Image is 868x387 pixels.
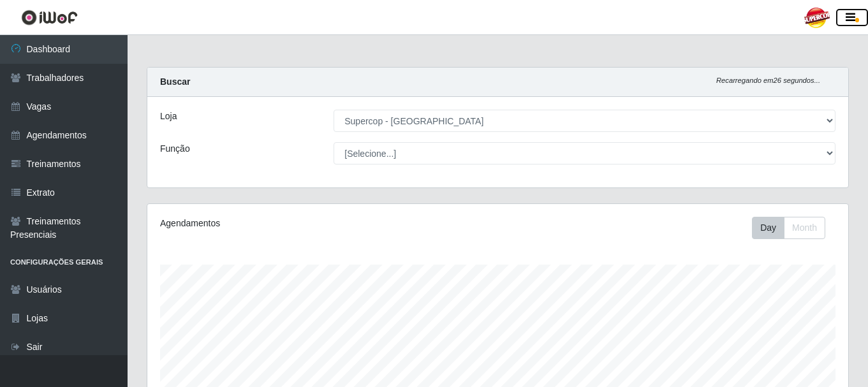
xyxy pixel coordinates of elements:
[752,217,835,239] div: Toolbar with button groups
[21,10,78,26] img: CoreUI Logo
[160,110,177,123] label: Loja
[160,77,190,87] strong: Buscar
[716,77,820,84] i: Recarregando em 26 segundos...
[160,217,430,230] div: Agendamentos
[784,217,825,239] button: Month
[160,142,190,156] label: Função
[752,217,825,239] div: First group
[752,217,784,239] button: Day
